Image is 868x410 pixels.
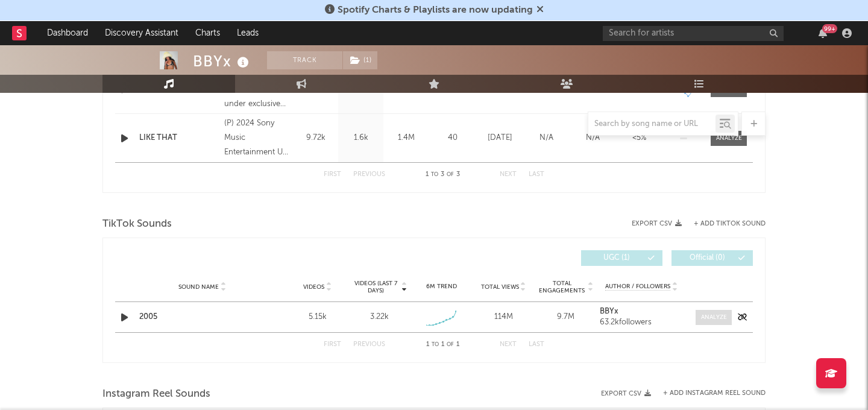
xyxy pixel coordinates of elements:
[343,51,377,69] button: (1)
[601,390,651,397] button: Export CSV
[481,283,519,291] span: Total Views
[409,338,476,352] div: 1 1 1
[822,24,837,33] div: 99 +
[224,116,290,160] div: (P) 2024 Sony Music Entertainment UK Limited
[139,132,218,144] a: LIKE THAT
[536,5,544,15] span: Dismiss
[500,341,517,348] button: Next
[370,311,389,323] div: 3.22k
[682,221,766,227] button: + Add TikTok Sound
[447,172,454,177] span: of
[480,132,520,144] div: [DATE]
[679,254,735,262] span: Official ( 0 )
[386,132,426,144] div: 1.4M
[139,311,265,323] a: 2005
[96,21,187,45] a: Discovery Assistant
[538,311,594,323] div: 9.7M
[694,221,766,227] button: + Add TikTok Sound
[671,250,753,266] button: Official(0)
[651,390,766,397] div: + Add Instagram Reel Sound
[605,283,670,291] span: Author / Followers
[414,282,470,291] div: 6M Trend
[432,342,439,347] span: to
[589,254,644,262] span: UGC ( 1 )
[538,280,587,294] span: Total Engagements
[432,132,474,144] div: 40
[526,132,567,144] div: N/A
[303,283,324,291] span: Videos
[353,341,385,348] button: Previous
[819,28,827,38] button: 99+
[603,26,784,41] input: Search for artists
[529,171,544,178] button: Last
[289,311,345,323] div: 5.15k
[102,217,172,232] span: TikTok Sounds
[600,318,684,327] div: 63.2k followers
[187,21,228,45] a: Charts
[341,132,380,144] div: 1.6k
[193,51,252,71] div: BBYx
[581,250,662,266] button: UGC(1)
[267,51,342,69] button: Track
[431,172,438,177] span: to
[296,132,335,144] div: 9.72k
[573,132,613,144] div: N/A
[500,171,517,178] button: Next
[102,387,210,402] span: Instagram Reel Sounds
[39,21,96,45] a: Dashboard
[663,390,766,397] button: + Add Instagram Reel Sound
[353,171,385,178] button: Previous
[529,341,544,348] button: Last
[600,307,684,316] a: BBYx
[588,119,715,129] input: Search by song name or URL
[324,171,341,178] button: First
[619,132,659,144] div: <5%
[338,5,533,15] span: Spotify Charts & Playlists are now updating
[228,21,267,45] a: Leads
[447,342,454,347] span: of
[342,51,378,69] span: ( 1 )
[476,311,532,323] div: 114M
[600,307,618,315] strong: BBYx
[351,280,400,294] span: Videos (last 7 days)
[324,341,341,348] button: First
[632,220,682,227] button: Export CSV
[409,168,476,182] div: 1 3 3
[178,283,219,291] span: Sound Name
